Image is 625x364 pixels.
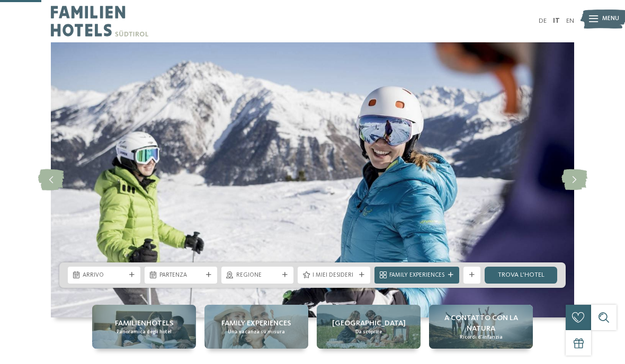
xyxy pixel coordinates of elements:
[117,329,172,335] span: Panoramica degli hotel
[83,271,126,280] span: Arrivo
[312,271,355,280] span: I miei desideri
[433,313,529,334] span: A contatto con la natura
[602,15,619,23] span: Menu
[332,318,406,329] span: [GEOGRAPHIC_DATA]
[389,271,444,280] span: Family Experiences
[92,305,196,349] a: Hotel sulle piste da sci per bambini: divertimento senza confini Familienhotels Panoramica degli ...
[159,271,202,280] span: Partenza
[566,17,574,24] a: EN
[317,305,421,349] a: Hotel sulle piste da sci per bambini: divertimento senza confini [GEOGRAPHIC_DATA] Da scoprire
[429,305,533,349] a: Hotel sulle piste da sci per bambini: divertimento senza confini A contatto con la natura Ricordi...
[221,318,291,329] span: Family experiences
[51,42,574,317] img: Hotel sulle piste da sci per bambini: divertimento senza confini
[228,329,285,335] span: Una vacanza su misura
[539,17,547,24] a: DE
[204,305,308,349] a: Hotel sulle piste da sci per bambini: divertimento senza confini Family experiences Una vacanza s...
[236,271,279,280] span: Regione
[485,267,557,284] a: trova l’hotel
[460,334,503,341] span: Ricordi d’infanzia
[553,17,560,24] a: IT
[355,329,382,335] span: Da scoprire
[115,318,174,329] span: Familienhotels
